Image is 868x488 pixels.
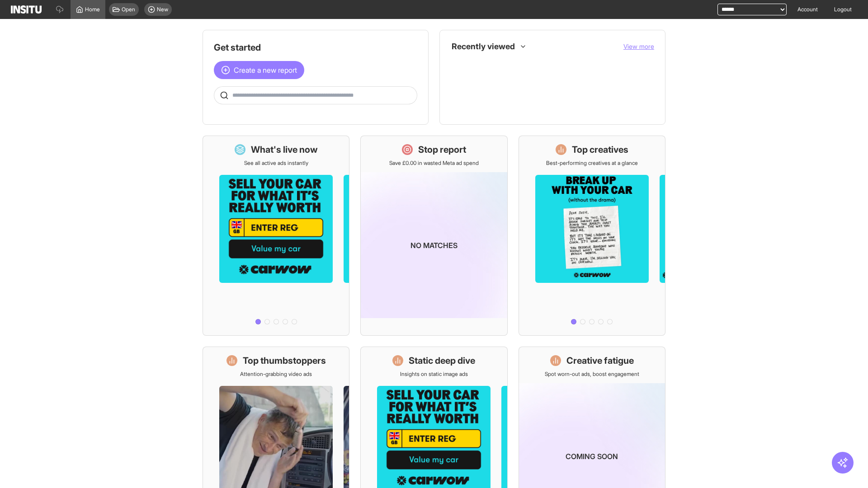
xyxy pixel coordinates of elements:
p: See all active ads instantly [244,160,308,167]
span: New [157,6,168,13]
p: Save £0.00 in wasted Meta ad spend [389,160,479,167]
h1: Top creatives [572,143,628,156]
span: View more [623,42,654,50]
h1: Top thumbstoppers [243,354,326,367]
h1: Get started [214,41,417,54]
img: Logo [11,5,42,14]
h1: Static deep dive [409,354,475,367]
span: Open [122,6,135,13]
a: What's live nowSee all active ads instantly [203,136,349,336]
p: Insights on static image ads [400,371,468,378]
a: Stop reportSave £0.00 in wasted Meta ad spendNo matches [360,136,507,336]
h1: Stop report [418,143,466,156]
span: Home [85,6,100,13]
button: View more [623,42,654,51]
h1: What's live now [251,143,318,156]
p: No matches [410,240,458,251]
a: Top creativesBest-performing creatives at a glance [519,136,665,336]
button: Create a new report [214,61,304,79]
p: Attention-grabbing video ads [240,371,312,378]
img: coming-soon-gradient_kfitwp.png [361,172,507,318]
span: Create a new report [234,65,297,75]
p: Best-performing creatives at a glance [546,160,638,167]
